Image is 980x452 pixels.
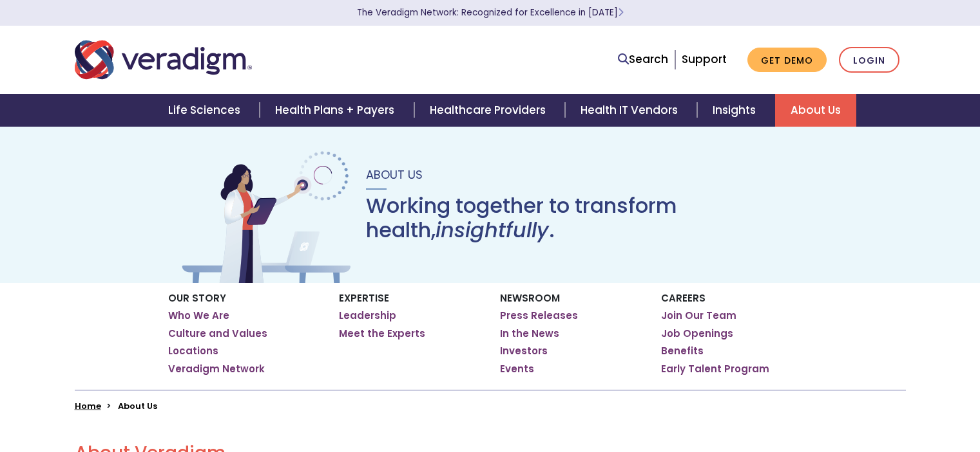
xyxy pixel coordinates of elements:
[747,48,827,73] a: Get Demo
[75,39,252,81] img: Veradigm logo
[414,94,565,127] a: Healthcare Providers
[339,309,396,322] a: Leadership
[366,194,802,243] h1: Working together to transform health, .
[168,327,267,340] a: Culture and Values
[661,309,736,322] a: Join Our Team
[661,345,704,357] a: Benefits
[436,215,549,244] em: insightfully
[366,167,423,183] span: About Us
[682,51,727,67] a: Support
[168,345,218,357] a: Locations
[839,47,899,73] a: Login
[357,6,624,19] a: The Veradigm Network: Recognized for Excellence in [DATE]Learn More
[500,327,559,340] a: In the News
[618,6,624,19] span: Learn More
[260,94,414,127] a: Health Plans + Payers
[153,94,260,127] a: Life Sciences
[168,363,265,375] a: Veradigm Network
[661,363,769,375] a: Early Talent Program
[500,345,548,357] a: Investors
[697,94,775,127] a: Insights
[500,363,534,375] a: Events
[168,309,229,322] a: Who We Are
[565,94,697,127] a: Health IT Vendors
[500,309,578,322] a: Press Releases
[618,51,668,68] a: Search
[661,327,733,340] a: Job Openings
[775,94,856,127] a: About Us
[75,400,101,412] a: Home
[339,327,425,340] a: Meet the Experts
